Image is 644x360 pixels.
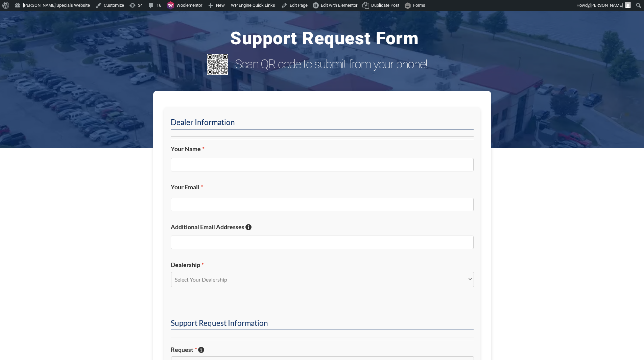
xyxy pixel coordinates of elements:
label: Your Email [171,183,474,191]
h2: Support Request Information [171,318,474,330]
span: Additional Email Addresses [171,223,244,231]
h3: Scan QR code to submit from your phone! [235,57,442,72]
span: [PERSON_NAME] [590,3,623,8]
h3: Support Request Form [51,30,598,47]
label: Your Name [171,145,474,153]
h2: Dealer Information [171,117,474,129]
span: Edit with Elementor [321,3,357,8]
span: Request [171,346,197,353]
label: Dealership [171,261,474,269]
